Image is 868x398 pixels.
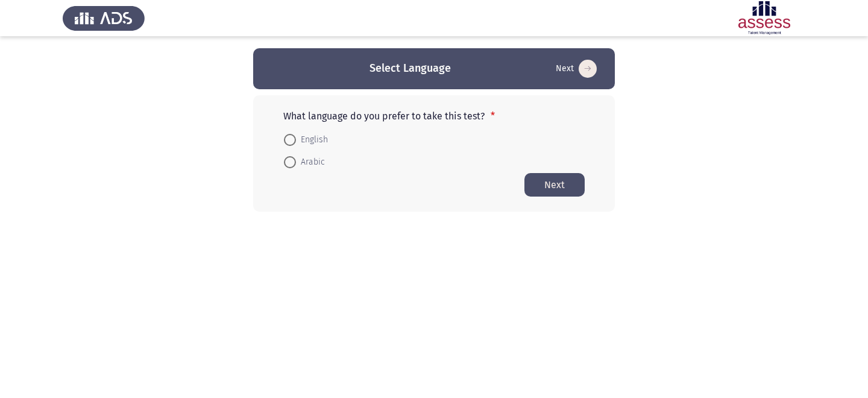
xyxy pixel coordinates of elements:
[524,173,585,197] button: Start assessment
[283,110,585,122] p: What language do you prefer to take this test?
[63,1,145,35] img: Assess Talent Management logo
[723,1,805,35] img: Assessment logo of Potentiality Assessment R2 (EN/AR)
[552,59,600,78] button: Start assessment
[370,61,451,76] h3: Select Language
[296,133,328,147] span: English
[296,155,325,169] span: Arabic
